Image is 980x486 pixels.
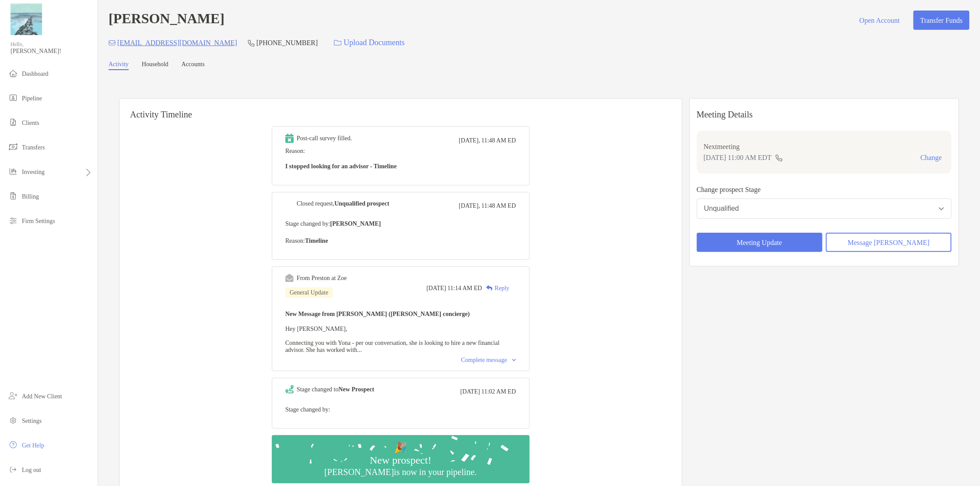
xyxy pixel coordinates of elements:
[334,200,389,207] b: Unqualified prospect
[704,141,945,152] p: Next meeting
[285,326,500,353] span: Hey [PERSON_NAME], Connecting you with Yona - per our conversation, she is looking to hire a new ...
[8,68,18,78] img: dashboard icon
[297,386,374,393] div: Stage changed to
[297,275,347,282] div: From Preston at Zoe
[481,388,516,395] span: 11:02 AM ED
[182,61,205,70] a: Accounts
[459,137,480,144] span: [DATE],
[853,11,906,30] button: Open Account
[285,385,294,394] img: Event icon
[697,109,952,120] p: Meeting Details
[305,238,328,244] b: Timeline
[481,137,516,144] span: 11:48 AM ED
[697,233,822,252] button: Meeting Update
[285,235,516,246] p: Reason:
[334,40,341,46] img: button icon
[390,441,411,454] div: 🎉
[22,95,42,102] span: Pipeline
[22,193,39,200] span: Billing
[918,153,945,162] button: Change
[8,117,18,128] img: clients icon
[272,435,530,476] img: Confetti
[461,357,516,364] div: Complete message
[8,191,18,201] img: billing icon
[697,184,952,195] p: Change prospect Stage
[8,464,18,475] img: logout icon
[330,220,381,227] b: [PERSON_NAME]
[11,48,92,55] span: [PERSON_NAME]!
[913,11,969,30] button: Transfer Funds
[512,359,516,362] img: Chevron icon
[22,418,42,424] span: Settings
[8,215,18,226] img: firm-settings icon
[285,274,294,282] img: Event icon
[775,154,783,161] img: communication type
[11,4,42,35] img: Zoe Logo
[22,467,41,473] span: Log out
[285,199,294,208] img: Event icon
[22,393,62,400] span: Add New Client
[482,284,509,293] div: Reply
[142,61,169,70] a: Household
[22,144,45,151] span: Transfers
[285,311,470,317] b: New Message from [PERSON_NAME] ([PERSON_NAME] concierge)
[8,92,18,103] img: pipeline icon
[248,39,255,46] img: Phone Icon
[285,218,516,229] p: Stage changed by:
[285,148,516,172] span: Reason:
[328,33,410,52] a: Upload Documents
[117,37,237,48] p: [EMAIL_ADDRESS][DOMAIN_NAME]
[119,99,682,120] h6: Activity Timeline
[8,142,18,152] img: transfers icon
[460,388,480,395] span: [DATE]
[22,169,45,175] span: Investing
[321,467,480,477] div: [PERSON_NAME] is now in your pipeline.
[8,166,18,177] img: investing icon
[426,285,446,292] span: [DATE]
[338,386,374,393] b: New Prospect
[297,200,390,207] div: Closed request,
[704,205,739,213] div: Unqualified
[109,61,129,70] a: Activity
[697,199,952,219] button: Unqualified
[447,285,482,292] span: 11:14 AM ED
[22,71,49,77] span: Dashboard
[285,287,333,298] div: General Update
[459,202,480,209] span: [DATE],
[285,404,516,415] p: Stage changed by:
[109,40,116,46] img: Email Icon
[8,415,18,426] img: settings icon
[22,218,55,224] span: Firm Settings
[366,454,435,467] div: New prospect!
[297,135,352,142] div: Post-call survey filled.
[939,207,944,210] img: Open dropdown arrow
[285,134,294,143] img: Event icon
[704,152,772,163] p: [DATE] 11:00 AM EDT
[486,285,493,291] img: Reply icon
[481,202,516,209] span: 11:48 AM ED
[8,390,18,401] img: add_new_client icon
[8,440,18,450] img: get-help icon
[22,442,44,449] span: Get Help
[285,163,397,170] b: I stopped looking for an advisor - Timeline
[256,37,318,48] p: [PHONE_NUMBER]
[22,120,39,126] span: Clients
[826,233,952,252] button: Message [PERSON_NAME]
[109,11,225,30] h4: [PERSON_NAME]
